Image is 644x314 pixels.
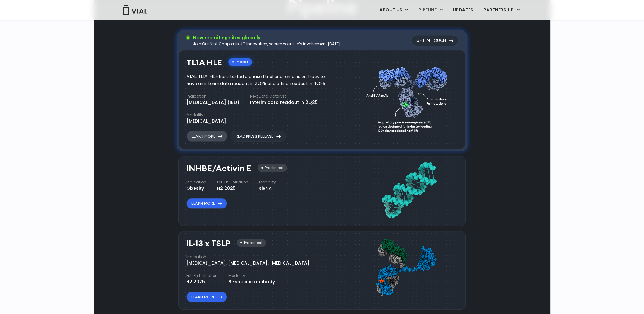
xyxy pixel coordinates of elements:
[231,131,286,142] a: Read Press Release
[186,279,218,285] div: H2 2025
[259,185,276,192] div: siRNA
[193,34,341,41] h3: Now recruiting sites globally
[187,118,226,125] div: [MEDICAL_DATA]
[217,185,248,192] div: H2 2025
[187,73,335,87] div: VIAL-TL1A-HLE has started a phase 1 trial and remains on track to have an interim data readout in...
[193,41,341,47] div: Join Our Next Chapter in UC Innovation, secure your site’s involvement [DATE].
[187,131,227,142] a: Learn More
[259,179,276,185] h4: Modality
[186,273,218,279] h4: Est. Ph I Initiation
[186,179,206,185] h4: Indication
[186,185,206,192] div: Obesity
[374,5,413,16] a: ABOUT USMenu Toggle
[447,5,478,16] a: UPDATES
[228,279,275,285] div: Bi-specific antibody
[187,99,239,106] div: [MEDICAL_DATA] (IBD)
[237,239,266,247] div: Preclinical
[258,164,287,172] div: Preclinical
[186,292,227,302] a: Learn More
[411,35,458,46] a: Get in touch
[187,112,226,118] h4: Modality
[250,93,318,99] h4: Next Data Catalyst
[187,93,239,99] h4: Indication
[186,239,230,248] h3: IL-13 x TSLP
[366,55,451,142] img: TL1A antibody diagram.
[217,179,248,185] h4: Est. Ph I Initiation
[122,5,148,15] img: Vial Logo
[478,5,524,16] a: PARTNERSHIPMenu Toggle
[250,99,318,106] div: Interim data readout in 2Q25
[186,260,309,266] div: [MEDICAL_DATA], [MEDICAL_DATA], [MEDICAL_DATA]
[186,164,251,173] h3: INHBE/Activin E
[186,198,227,209] a: Learn More
[228,273,275,279] h4: Modality
[228,58,252,66] div: Phase I
[186,254,309,260] h4: Indication
[413,5,447,16] a: PIPELINEMenu Toggle
[187,58,222,67] h3: TL1A HLE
